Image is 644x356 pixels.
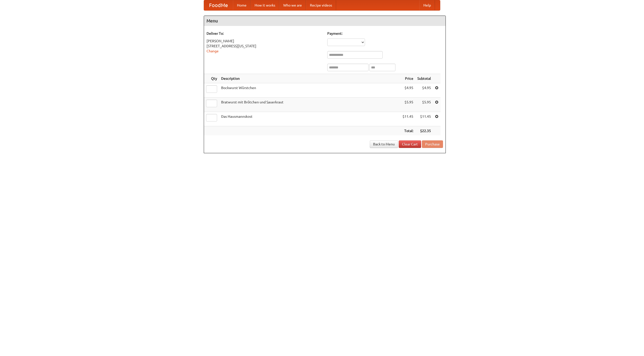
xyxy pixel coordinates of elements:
[399,140,421,148] a: Clear Cart
[306,0,336,10] a: Recipe videos
[400,74,415,83] th: Price
[419,0,435,10] a: Help
[415,74,433,83] th: Subtotal
[251,0,279,10] a: How it works
[219,98,400,112] td: Bratwurst mit Brötchen und Sauerkraut
[219,112,400,126] td: Das Hausmannskost
[204,74,219,83] th: Qty
[207,44,322,49] div: [STREET_ADDRESS][US_STATE]
[327,31,443,36] h5: Payment:
[219,74,400,83] th: Description
[422,140,443,148] button: Purchase
[204,0,233,10] a: FoodMe
[415,98,433,112] td: $5.95
[219,83,400,98] td: Bockwurst Würstchen
[400,126,415,136] th: Total:
[370,140,398,148] a: Back to Menu
[400,83,415,98] td: $4.95
[400,112,415,126] td: $11.45
[207,31,322,36] h5: Deliver To:
[207,38,322,44] div: [PERSON_NAME]
[233,0,251,10] a: Home
[400,98,415,112] td: $5.95
[207,49,219,53] a: Change
[279,0,306,10] a: Who we are
[204,16,446,26] h4: Menu
[415,83,433,98] td: $4.95
[415,126,433,136] th: $22.35
[415,112,433,126] td: $11.45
